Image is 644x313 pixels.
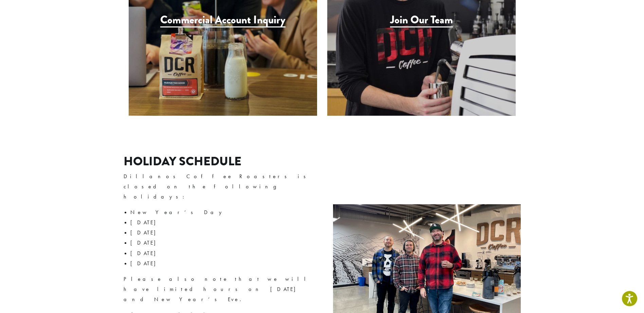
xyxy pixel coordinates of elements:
li: [DATE] [130,217,317,228]
p: Dillanos Coffee Roasters is closed on the following holidays: [124,171,317,202]
li: [DATE] [130,228,317,238]
p: Please also note that we will have limited hours on [DATE] and New Year’s Eve. [124,274,317,305]
li: [DATE] [130,248,317,258]
h3: Join Our Team [390,14,453,27]
li: New Year’s Day [130,207,317,217]
h3: Commercial Account Inquiry [160,14,286,27]
h2: Holiday Schedule [124,154,317,169]
li: [DATE] [130,258,317,269]
li: [DATE] [130,238,317,248]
